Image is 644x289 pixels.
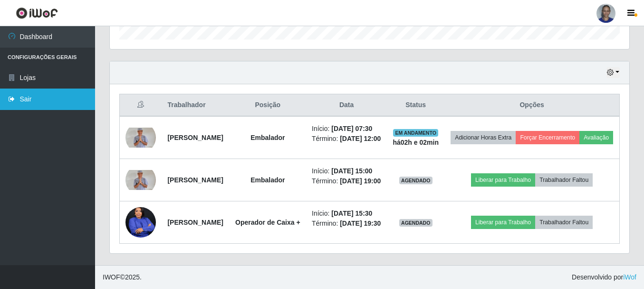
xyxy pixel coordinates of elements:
[340,177,381,185] time: [DATE] 19:00
[340,219,381,227] time: [DATE] 19:30
[535,216,593,229] button: Trabalhador Faltou
[471,173,535,187] button: Liberar para Trabalho
[306,94,387,117] th: Data
[250,134,285,141] strong: Embalador
[331,167,372,175] time: [DATE] 15:00
[623,273,636,281] a: iWof
[572,272,636,282] span: Desenvolvido por
[340,135,381,142] time: [DATE] 12:00
[167,219,223,226] strong: [PERSON_NAME]
[312,219,381,229] li: Término:
[471,216,535,229] button: Liberar para Trabalho
[399,219,433,227] span: AGENDADO
[312,209,381,219] li: Início:
[312,134,381,144] li: Término:
[312,166,381,176] li: Início:
[103,272,142,282] span: © 2025 .
[162,94,229,117] th: Trabalhador
[535,173,593,187] button: Trabalhador Faltou
[444,94,619,117] th: Opções
[312,176,381,186] li: Término:
[331,209,372,217] time: [DATE] 15:30
[387,94,444,117] th: Status
[167,176,223,184] strong: [PERSON_NAME]
[393,139,439,146] strong: há 02 h e 02 min
[516,131,579,144] button: Forçar Encerramento
[312,124,381,134] li: Início:
[125,170,156,190] img: 1680193572797.jpeg
[399,177,433,184] span: AGENDADO
[125,203,156,241] img: 1741977061779.jpeg
[235,219,300,226] strong: Operador de Caixa +
[451,131,516,144] button: Adicionar Horas Extra
[103,273,120,281] span: IWOF
[331,125,372,132] time: [DATE] 07:30
[250,176,285,184] strong: Embalador
[579,131,613,144] button: Avaliação
[125,128,156,148] img: 1680193572797.jpeg
[230,94,306,117] th: Posição
[16,7,58,19] img: CoreUI Logo
[167,134,223,141] strong: [PERSON_NAME]
[393,129,438,137] span: EM ANDAMENTO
